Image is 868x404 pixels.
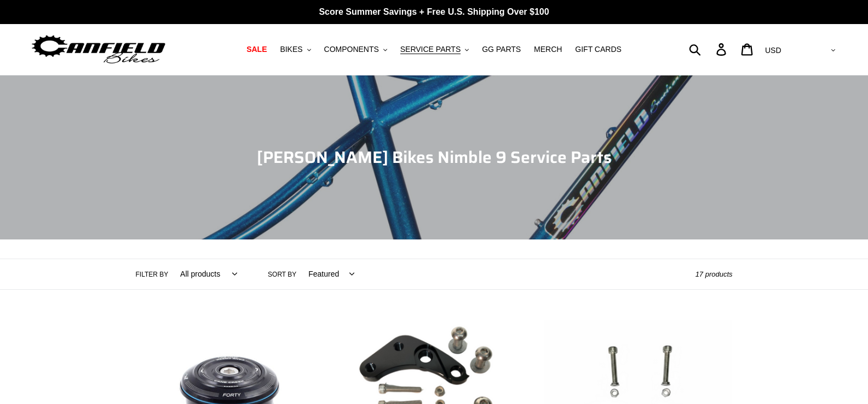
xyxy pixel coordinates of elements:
span: 17 products [695,270,733,278]
input: Search [695,37,723,61]
a: GG PARTS [476,42,526,57]
span: SALE [246,45,267,54]
button: BIKES [274,42,316,57]
a: MERCH [528,42,567,57]
span: BIKES [280,45,302,54]
span: COMPONENTS [324,45,379,54]
label: Sort by [268,270,296,279]
a: SALE [241,42,272,57]
span: SERVICE PARTS [400,45,461,54]
label: Filter by [136,270,169,279]
img: Canfield Bikes [30,32,167,67]
span: [PERSON_NAME] Bikes Nimble 9 Service Parts [257,144,612,170]
button: COMPONENTS [319,42,393,57]
span: GIFT CARDS [575,45,622,54]
a: GIFT CARDS [570,42,627,57]
span: GG PARTS [482,45,521,54]
span: MERCH [534,45,562,54]
button: SERVICE PARTS [395,42,474,57]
